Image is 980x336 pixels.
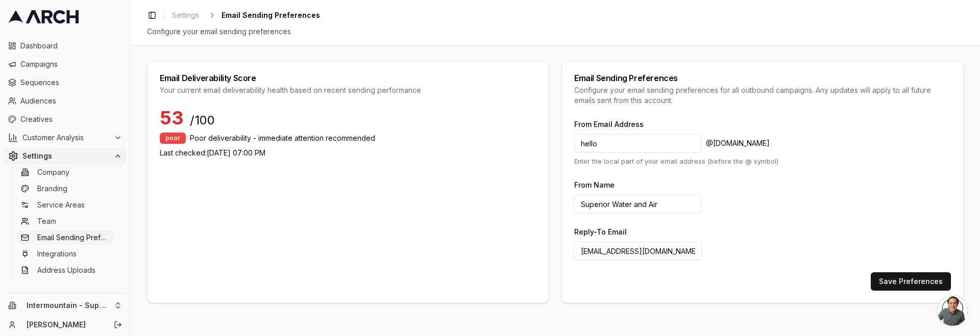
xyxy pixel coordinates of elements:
[574,85,951,106] div: Configure your email sending preferences for all outbound campaigns. Any updates will apply to al...
[574,157,951,166] p: Enter the local part of your email address (before the @ symbol)
[574,195,702,213] input: Your Company Name
[160,74,536,82] div: Email Deliverability Score
[871,272,951,291] button: Save Preferences
[37,200,85,210] span: Service Areas
[4,130,126,146] button: Customer Analysis
[160,148,536,158] p: Last checked: [DATE] 07:00 PM
[22,133,110,143] span: Customer Analysis
[20,59,122,69] span: Campaigns
[20,77,122,88] span: Sequences
[37,184,67,194] span: Branding
[4,148,126,164] button: Settings
[168,8,203,22] a: Settings
[20,41,122,51] span: Dashboard
[17,214,114,228] a: Team
[574,242,702,260] input: support@example.com
[706,138,770,148] span: @ [DOMAIN_NAME]
[190,133,375,143] span: Poor deliverability - immediate attention recommended
[574,74,951,82] div: Email Sending Preferences
[22,151,110,161] span: Settings
[4,291,126,307] div: Admin
[4,38,126,54] a: Dashboard
[4,56,126,72] a: Campaigns
[17,230,114,245] a: Email Sending Preferences
[17,263,114,277] a: Address Uploads
[37,249,77,259] span: Integrations
[37,232,110,243] span: Email Sending Preferences
[190,112,215,128] span: /100
[574,180,615,189] label: From Name
[111,318,125,332] button: Log out
[4,74,126,91] a: Sequences
[17,198,114,212] a: Service Areas
[20,96,122,106] span: Audiences
[222,10,320,20] span: Email Sending Preferences
[574,227,627,236] label: Reply-To Email
[160,133,186,144] div: poor
[17,165,114,179] a: Company
[160,108,184,128] span: 53
[20,114,122,124] span: Creatives
[4,111,126,127] a: Creatives
[37,216,56,226] span: Team
[937,295,968,326] a: Open chat
[168,8,320,22] nav: breadcrumb
[17,247,114,261] a: Integrations
[17,182,114,196] a: Branding
[27,301,110,310] span: Intermountain - Superior Water & Air
[160,85,536,95] div: Your current email deliverability health based on recent sending performance
[27,320,103,330] a: [PERSON_NAME]
[574,134,702,152] input: marketing
[37,265,95,275] span: Address Uploads
[37,167,69,177] span: Company
[4,93,126,109] a: Audiences
[4,297,126,314] button: Intermountain - Superior Water & Air
[172,10,199,20] span: Settings
[574,120,644,128] label: From Email Address
[147,27,964,37] div: Configure your email sending preferences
